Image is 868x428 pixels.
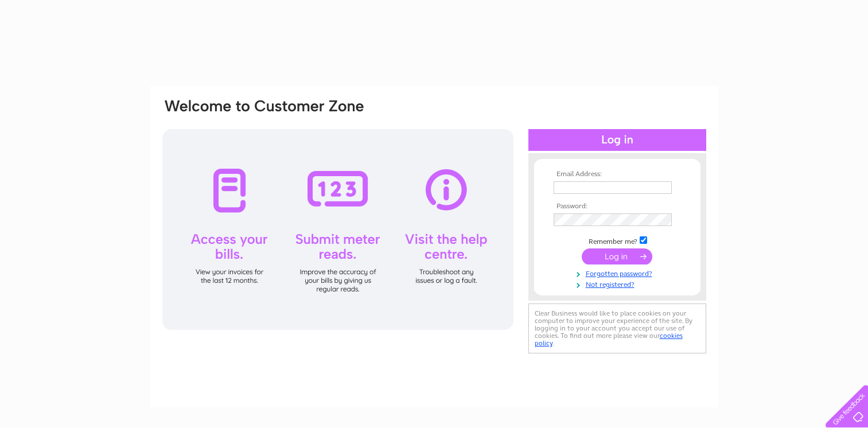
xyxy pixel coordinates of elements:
[551,203,684,211] th: Password:
[551,235,684,246] td: Remember me?
[554,278,684,289] a: Not registered?
[551,170,684,178] th: Email Address:
[582,248,652,264] input: Submit
[554,267,684,278] a: Forgotten password?
[528,304,706,353] div: Clear Business would like to place cookies on your computer to improve your experience of the sit...
[535,332,683,347] a: cookies policy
